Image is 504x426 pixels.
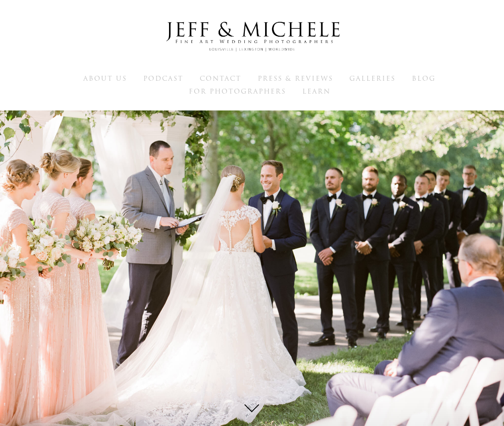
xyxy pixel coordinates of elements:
span: Galleries [349,74,395,83]
a: Contact [200,74,241,83]
a: Galleries [349,74,395,83]
span: Contact [200,74,241,83]
a: Press & Reviews [258,74,333,83]
span: Podcast [143,74,183,83]
span: About Us [83,74,127,83]
a: Learn [302,87,331,96]
a: Podcast [143,74,183,83]
span: Learn [302,87,331,96]
span: For Photographers [189,87,286,96]
span: Press & Reviews [258,74,333,83]
a: For Photographers [189,87,286,96]
a: About Us [83,74,127,83]
span: Blog [412,74,436,83]
a: Blog [412,74,436,83]
img: Louisville Wedding Photographers - Jeff & Michele Wedding Photographers [153,12,351,61]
